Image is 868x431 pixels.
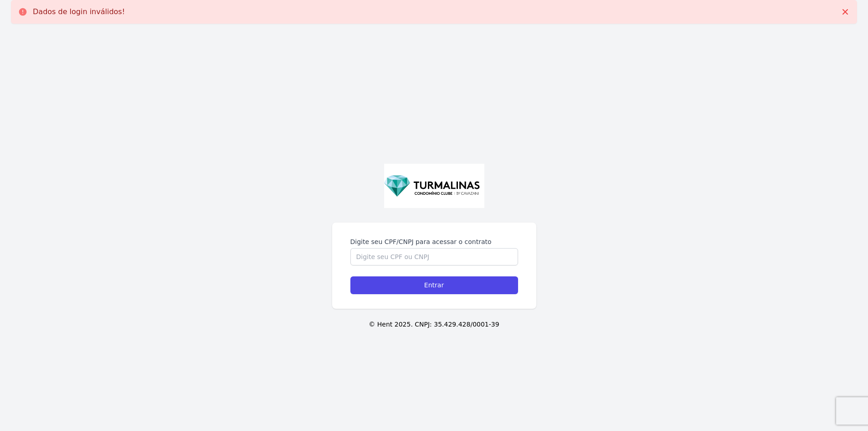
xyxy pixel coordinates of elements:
[15,320,853,329] p: © Hent 2025. CNPJ: 35.429.428/0001-39
[350,237,518,246] label: Digite seu CPF/CNPJ para acessar o contrato
[350,248,518,265] input: Digite seu CPF ou CNPJ
[384,164,484,208] img: Captura%20de%20tela%202025-06-03%20144524.jpg
[350,276,518,294] input: Entrar
[33,7,125,16] p: Dados de login inválidos!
